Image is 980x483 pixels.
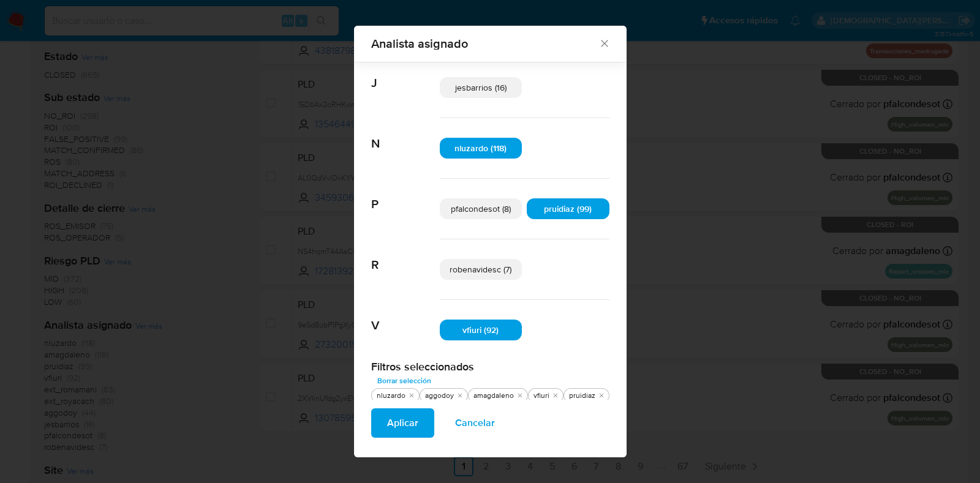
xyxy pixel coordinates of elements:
[455,391,465,400] button: quitar aggodoy
[371,179,440,212] span: P
[439,408,511,438] button: Cancelar
[371,360,609,373] h2: Filtros seleccionados
[371,58,440,91] span: J
[450,263,511,275] span: robenavidesc (7)
[371,373,437,388] button: Borrar selección
[451,203,511,215] span: pfalcondesot (8)
[371,239,440,272] span: R
[531,391,552,401] div: vfiuri
[455,81,507,94] span: jesbarrios (16)
[371,37,599,50] span: Analista asignado
[544,203,592,215] span: pruidiaz (99)
[407,391,417,400] button: quitar nluzardo
[371,408,434,438] button: Aplicar
[387,410,418,436] span: Aplicar
[462,324,499,336] span: vfiuri (92)
[440,198,522,219] div: pfalcondesot (8)
[371,300,440,333] span: V
[454,142,507,154] span: nluzardo (118)
[440,77,522,98] div: jesbarrios (16)
[551,391,560,400] button: quitar vfiuri
[440,259,522,280] div: robenavidesc (7)
[471,391,516,401] div: amagdaleno
[455,410,495,436] span: Cancelar
[440,138,522,159] div: nluzardo (118)
[377,375,431,387] span: Borrar selección
[440,320,522,340] div: vfiuri (92)
[515,391,525,400] button: quitar amagdaleno
[597,391,606,400] button: quitar pruidiaz
[374,391,408,401] div: nluzardo
[371,118,440,151] span: N
[423,391,456,401] div: aggodoy
[527,198,609,219] div: pruidiaz (99)
[598,37,609,48] button: Cerrar
[567,391,598,401] div: pruidiaz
